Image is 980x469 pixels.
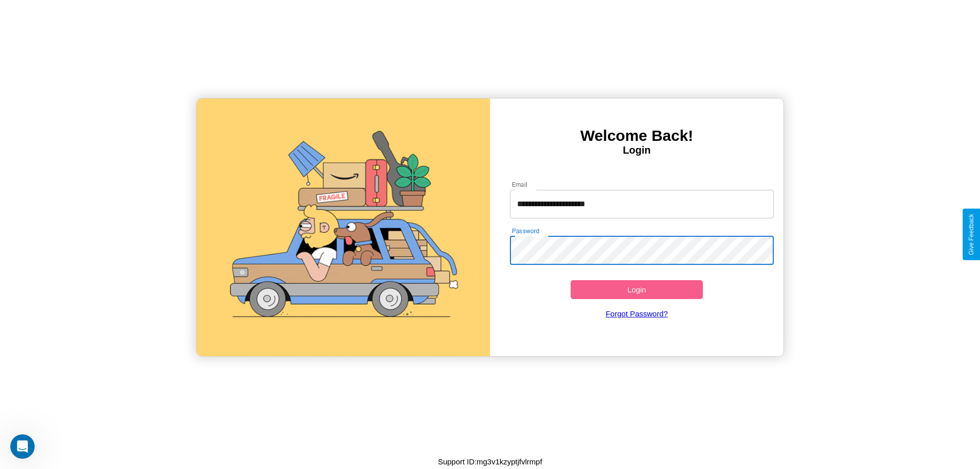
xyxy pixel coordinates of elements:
img: gif [197,98,490,356]
button: Login [571,280,703,299]
iframe: Intercom live chat [10,434,35,459]
p: Support ID: mg3v1kzyptjfvlrmpf [438,455,542,468]
div: Give Feedback [968,214,975,255]
label: Email [512,180,528,189]
h3: Welcome Back! [490,127,783,144]
label: Password [512,227,539,235]
h4: Login [490,144,783,156]
a: Forgot Password? [505,299,769,328]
